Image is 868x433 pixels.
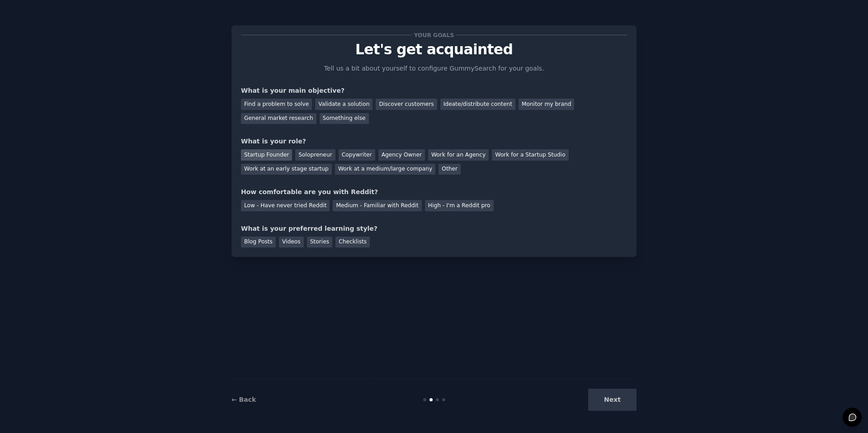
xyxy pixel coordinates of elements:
div: Checklists [335,237,370,248]
div: Stories [307,237,332,248]
a: ← Back [231,396,256,403]
div: Blog Posts [241,237,276,248]
div: General market research [241,113,316,124]
div: Copywriter [339,149,375,161]
div: Agency Owner [378,149,425,161]
span: Your goals [412,30,456,40]
div: Startup Founder [241,149,292,161]
div: Low - Have never tried Reddit [241,200,330,211]
div: Monitor my brand [519,99,574,110]
div: Work for a Startup Studio [492,149,568,161]
div: What is your main objective? [241,86,627,95]
div: High - I'm a Reddit pro [425,200,494,211]
div: Find a problem to solve [241,99,312,110]
div: Work at a medium/large company [335,164,435,175]
div: Other [439,164,461,175]
div: Something else [320,113,369,124]
div: How comfortable are you with Reddit? [241,187,627,197]
div: Validate a solution [315,99,373,110]
div: Videos [279,237,304,248]
div: Solopreneur [295,149,335,161]
div: What is your role? [241,137,627,146]
div: Discover customers [376,99,437,110]
div: Work at an early stage startup [241,164,332,175]
p: Let's get acquainted [241,42,627,57]
div: Medium - Familiar with Reddit [333,200,421,211]
div: Ideate/distribute content [440,99,515,110]
p: Tell us a bit about yourself to configure GummySearch for your goals. [320,64,548,73]
div: What is your preferred learning style? [241,224,627,233]
div: Work for an Agency [428,149,489,161]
